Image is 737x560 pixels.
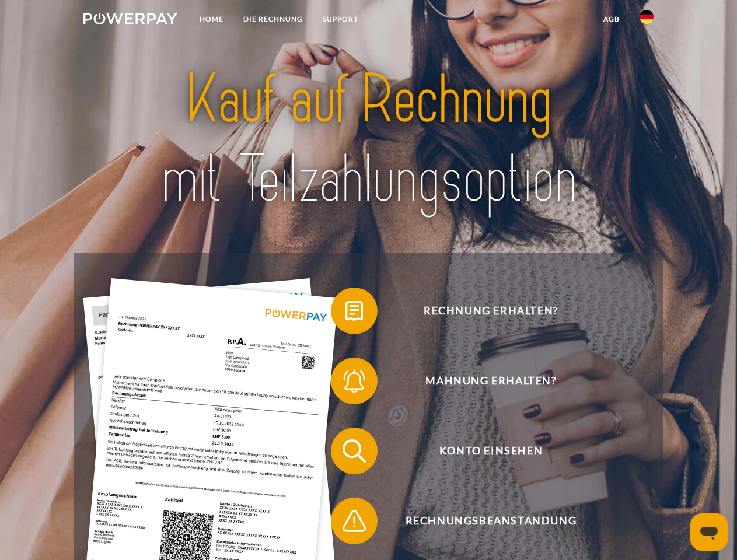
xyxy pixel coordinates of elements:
a: agb [593,9,630,30]
button: Rechnungsbeanstandung [331,498,634,544]
img: qb_search.svg [340,436,369,466]
button: Rechnung erhalten? [331,288,634,334]
span: Rechnung erhalten? [348,288,634,334]
span: Konto einsehen [348,428,634,474]
img: qb_bell.svg [340,366,369,395]
img: qb_warning.svg [340,506,369,535]
a: DIE RECHNUNG [233,9,313,30]
button: Mahnung erhalten? [331,358,634,404]
span: Rechnungsbeanstandung [348,498,634,544]
img: logo-powerpay-white.svg [83,13,177,24]
button: Konto einsehen [331,428,634,474]
a: SUPPORT [313,9,368,30]
img: title-powerpay_de.svg [111,56,626,223]
span: Mahnung erhalten? [348,358,634,404]
a: Home [190,9,233,30]
img: qb_bill.svg [340,296,369,325]
iframe: Schaltfläche zum Öffnen des Messaging-Fensters [690,513,728,551]
img: de [640,10,654,24]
